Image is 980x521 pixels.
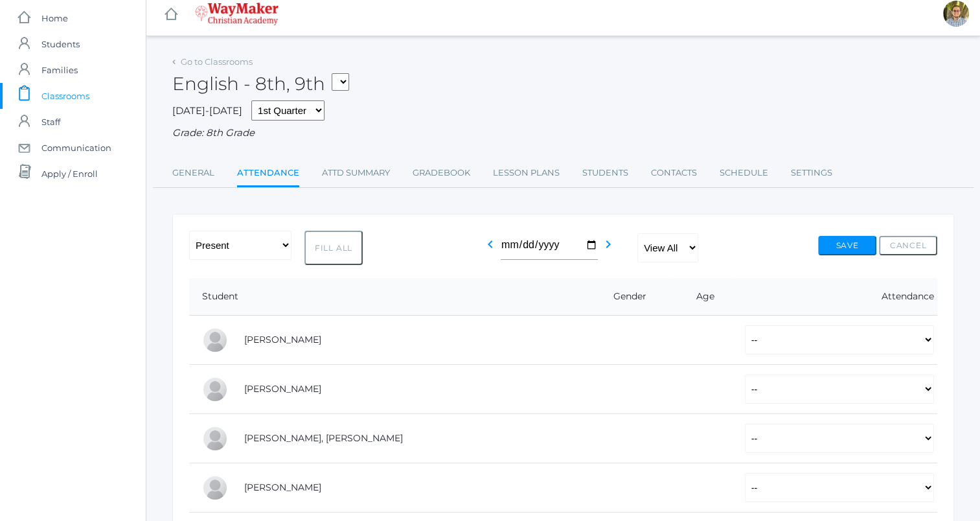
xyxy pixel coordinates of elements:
[41,109,60,135] span: Staff
[943,1,969,27] div: Kylen Braileanu
[41,57,78,83] span: Families
[582,160,628,186] a: Students
[304,231,363,265] button: Fill All
[879,236,937,255] button: Cancel
[202,475,228,501] div: LaRae Erner
[651,160,697,186] a: Contacts
[41,135,111,161] span: Communication
[41,83,89,109] span: Classrooms
[172,74,349,94] h2: English - 8th, 9th
[791,160,832,186] a: Settings
[244,432,403,444] a: [PERSON_NAME], [PERSON_NAME]
[818,236,876,255] button: Save
[322,160,390,186] a: Attd Summary
[244,334,321,345] a: [PERSON_NAME]
[181,56,253,67] a: Go to Classrooms
[202,376,228,402] div: Eva Carr
[244,383,321,395] a: [PERSON_NAME]
[732,278,937,316] th: Attendance
[600,242,616,255] a: chevron_right
[172,104,242,117] span: [DATE]-[DATE]
[41,31,80,57] span: Students
[202,327,228,353] div: Pierce Brozek
[202,426,228,452] div: Presley Davenport
[493,160,560,186] a: Lesson Plans
[172,126,954,141] div: Grade: 8th Grade
[483,237,498,252] i: chevron_left
[483,242,498,255] a: chevron_left
[172,160,214,186] a: General
[41,5,68,31] span: Home
[580,278,670,316] th: Gender
[195,3,279,25] img: 4_waymaker-logo-stack-white.png
[600,237,616,252] i: chevron_right
[720,160,768,186] a: Schedule
[189,278,580,316] th: Student
[413,160,470,186] a: Gradebook
[237,160,299,188] a: Attendance
[669,278,731,316] th: Age
[41,161,98,187] span: Apply / Enroll
[244,481,321,493] a: [PERSON_NAME]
